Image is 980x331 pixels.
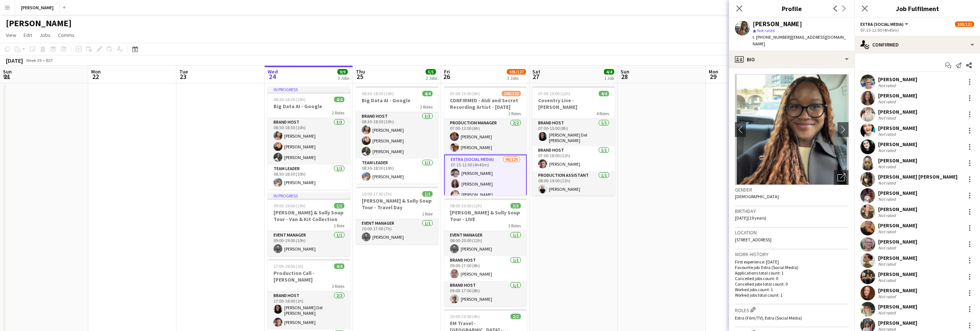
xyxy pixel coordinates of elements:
span: 16:00-20:00 (4h) [450,314,480,319]
span: Sun [3,68,12,75]
div: 08:00-20:00 (12h)3/3[PERSON_NAME] & Sully Soup Tour - LIVE3 RolesEvent Manager1/108:00-20:00 (12h... [444,199,527,306]
p: Cancelled jobs count: 0 [735,276,849,281]
span: 100/122 [955,21,974,27]
a: Comms [55,30,78,40]
app-card-role: Brand Host1/107:00-18:00 (11h)[PERSON_NAME] [532,146,615,171]
span: 07:00-13:00 (6h) [450,91,480,96]
div: 07:15-12:00 (4h45m) [860,27,974,33]
div: 2 Jobs [426,75,437,81]
div: Not rated [878,164,897,169]
span: Mon [709,68,718,75]
h3: Gender [735,186,849,193]
div: Not rated [878,229,897,234]
span: 09:00-19:00 (10h) [274,203,306,208]
span: 3 Roles [332,283,344,289]
p: Cancelled jobs total count: 0 [735,281,849,287]
h3: Big Data AI - Google [268,103,350,110]
span: View [6,32,16,38]
span: Sun [620,68,629,75]
div: [PERSON_NAME] [878,271,917,277]
app-card-role: Event Manager1/110:00-17:00 (7h)[PERSON_NAME] [356,219,439,244]
span: 21 [2,72,12,81]
div: Confirmed [855,36,980,54]
div: [PERSON_NAME] [878,157,917,164]
div: Not rated [878,83,897,88]
div: [PERSON_NAME] [878,303,917,310]
app-card-role: Team Leader1/108:30-18:30 (10h)[PERSON_NAME] [356,159,439,184]
div: [PERSON_NAME] [878,255,917,261]
app-card-role: Event Manager1/109:00-19:00 (10h)[PERSON_NAME] [268,231,350,256]
div: In progress [268,193,350,199]
app-card-role: Event Manager1/108:00-20:00 (12h)[PERSON_NAME] [444,231,527,256]
p: Favourite job: Extra (Social Media) [735,265,849,270]
h3: [PERSON_NAME] & Sully Soup Tour - LIVE [444,209,527,223]
div: 08:30-18:30 (10h)4/4Big Data AI - Google2 RolesBrand Host3/308:30-18:30 (10h)[PERSON_NAME][PERSON... [356,86,439,184]
h3: Roles [735,306,849,314]
span: 105/127 [507,69,526,75]
span: 1/1 [334,203,344,208]
div: [PERSON_NAME] [878,222,917,229]
span: Week 39 [24,58,43,63]
div: Not rated [878,213,897,218]
span: 3 Roles [508,223,521,228]
div: Not rated [878,277,897,283]
p: Worked jobs total count: 1 [735,292,849,298]
span: [STREET_ADDRESS] [735,237,771,242]
span: 2 Roles [420,104,433,110]
span: 2 Roles [332,110,344,115]
span: Fri [444,68,450,75]
span: 08:00-20:00 (12h) [450,203,482,208]
span: Extra (Film/TV), Extra (Social Media) [735,315,802,321]
div: [PERSON_NAME] [878,76,917,83]
span: 2/2 [510,314,521,319]
span: 08:30-18:30 (10h) [274,97,306,102]
app-card-role: Production Manager2/207:00-13:00 (6h)[PERSON_NAME][PERSON_NAME] [444,119,527,155]
div: In progress09:00-19:00 (10h)1/1[PERSON_NAME] & Sully Soup Tour - Van & Kit Collection1 RoleEvent ... [268,193,350,256]
div: 3 Jobs [338,75,349,81]
div: [PERSON_NAME] [PERSON_NAME] [878,173,957,180]
div: Not rated [878,261,897,267]
a: View [3,30,19,40]
app-card-role: Brand Host1/109:00-17:00 (8h)[PERSON_NAME] [444,256,527,281]
app-job-card: In progress08:30-18:30 (10h)4/4Big Data AI - Google2 RolesBrand Host3/308:30-18:30 (10h)[PERSON_N... [268,86,350,190]
div: In progress [268,86,350,92]
span: | [EMAIL_ADDRESS][DOMAIN_NAME] [753,34,846,46]
span: 5/5 [426,69,436,75]
div: Not rated [878,245,897,251]
div: Bio [729,51,855,68]
button: Extra (Social Media) [860,21,909,27]
span: Not rated [757,28,775,33]
span: Wed [268,68,278,75]
div: [PERSON_NAME] [878,238,917,245]
div: 1 Job [604,75,614,81]
div: [PERSON_NAME] [878,206,917,213]
p: Worked jobs count: 1 [735,287,849,292]
div: Not rated [878,196,897,202]
span: 27 [531,72,540,81]
app-card-role: Brand Host1/107:00-15:00 (8h)[PERSON_NAME] Del [PERSON_NAME] [532,119,615,146]
span: 3/3 [510,203,521,208]
div: Not rated [878,310,897,316]
a: Jobs [37,30,54,40]
app-card-role: Brand Host2/217:00-18:00 (1h)[PERSON_NAME] Del [PERSON_NAME][PERSON_NAME] [268,292,350,330]
div: 10:00-17:00 (7h)1/1[PERSON_NAME] & Sully Soup Tour - Travel Day1 RoleEvent Manager1/110:00-17:00 ... [356,187,439,244]
div: [DATE] [6,57,23,64]
span: 2 Roles [508,111,521,116]
h3: Profile [729,4,855,13]
div: Not rated [878,294,897,299]
div: [PERSON_NAME] [878,141,917,148]
app-card-role: Brand Host3/308:30-18:30 (10h)[PERSON_NAME][PERSON_NAME][PERSON_NAME] [268,118,350,165]
div: 07:00-13:00 (6h)100/122CONFIRMED - Aldi and Secret Recording Artist - [DATE]2 RolesProduction Man... [444,86,527,196]
h3: Birthday [735,208,849,214]
span: Comms [58,32,75,38]
div: [PERSON_NAME] [753,21,802,27]
img: Crew avatar or photo [735,74,849,185]
span: 26 [443,72,450,81]
span: 4/4 [604,69,614,75]
h3: Job Fulfilment [855,4,980,13]
span: 9/9 [337,69,348,75]
span: 4/4 [334,97,344,102]
span: 29 [708,72,718,81]
span: [DEMOGRAPHIC_DATA] [735,194,779,199]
